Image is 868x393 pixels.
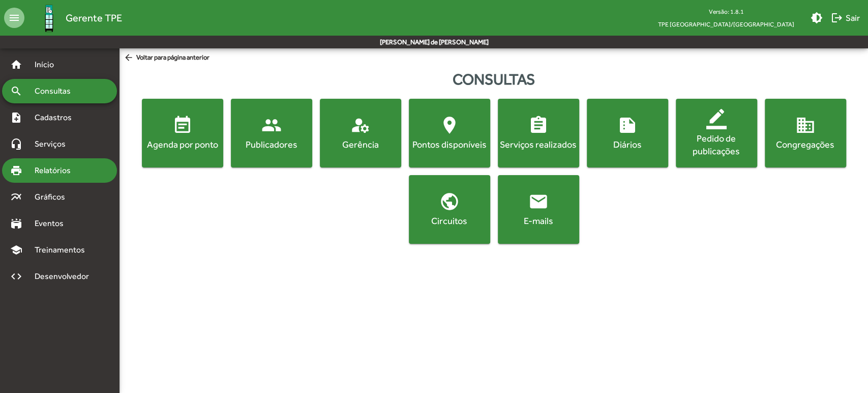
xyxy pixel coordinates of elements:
[33,2,66,35] img: Logo
[231,99,312,167] button: Publicadores
[10,85,22,97] mat-icon: search
[10,217,22,230] mat-icon: stadium
[411,138,488,151] div: Pontos disponíveis
[767,138,844,151] div: Congregações
[827,9,864,27] button: Sair
[498,175,579,244] button: E-mails
[28,191,79,203] span: Gráficos
[650,18,802,31] span: TPE [GEOGRAPHIC_DATA]/[GEOGRAPHIC_DATA]
[320,99,401,167] button: Gerência
[500,138,577,151] div: Serviços realizados
[28,59,69,71] span: Início
[124,52,209,64] span: Voltar para página anterior
[10,59,22,71] mat-icon: home
[144,138,221,151] div: Agenda por ponto
[650,5,802,18] div: Versão: 1.8.1
[119,68,868,91] div: Consultas
[439,115,460,135] mat-icon: location_on
[10,111,22,124] mat-icon: note_add
[589,138,666,151] div: Diários
[10,191,22,203] mat-icon: multiline_chart
[28,85,84,97] span: Consultas
[831,9,860,27] span: Sair
[28,244,97,256] span: Treinamentos
[409,99,490,167] button: Pontos disponíveis
[28,164,84,177] span: Relatórios
[322,138,399,151] div: Gerência
[528,191,549,212] mat-icon: email
[28,217,77,230] span: Eventos
[811,12,823,24] mat-icon: brightness_medium
[765,99,846,167] button: Congregações
[66,10,122,26] span: Gerente TPE
[676,99,757,167] button: Pedido de publicações
[24,2,122,35] a: Gerente TPE
[831,12,843,24] mat-icon: logout
[233,138,310,151] div: Publicadores
[528,115,549,135] mat-icon: assignment
[498,99,579,167] button: Serviços realizados
[124,52,136,64] mat-icon: arrow_back
[678,132,755,157] div: Pedido de publicações
[261,115,282,135] mat-icon: people
[587,99,668,167] button: Diários
[706,109,727,129] mat-icon: border_color
[617,115,638,135] mat-icon: summarize
[439,191,460,212] mat-icon: public
[4,8,24,28] mat-icon: menu
[500,214,577,227] div: E-mails
[172,115,193,135] mat-icon: event_note
[10,244,22,256] mat-icon: school
[28,138,79,150] span: Serviços
[411,214,488,227] div: Circuitos
[28,111,85,124] span: Cadastros
[10,164,22,177] mat-icon: print
[350,115,371,135] mat-icon: manage_accounts
[409,175,490,244] button: Circuitos
[142,99,223,167] button: Agenda por ponto
[795,115,816,135] mat-icon: domain
[10,138,22,150] mat-icon: headset_mic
